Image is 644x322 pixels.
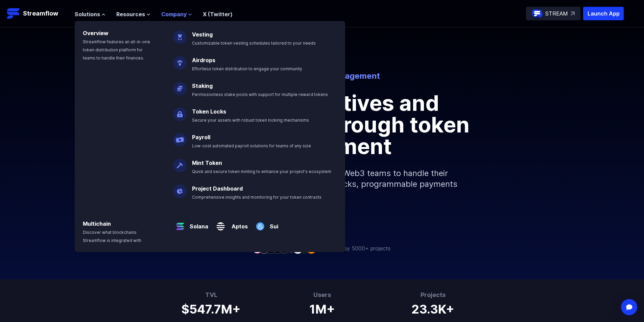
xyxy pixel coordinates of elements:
img: Token Locks [173,102,187,121]
span: Quick and secure token minting to enhance your project's ecosystem [192,169,331,174]
h1: 23.3K+ [411,300,454,316]
p: Streamflow [23,9,58,18]
span: Comprehensive insights and monitoring for your token contracts [192,195,321,200]
img: streamflow-logo-circle.png [532,8,543,19]
a: Aptos [228,217,248,230]
a: Token Locks [192,108,226,115]
a: Project Dashboard [192,185,243,192]
img: Mint Token [173,153,187,172]
a: Vesting [192,31,213,38]
a: X (Twitter) [203,11,233,18]
img: top-right-arrow.svg [571,11,575,16]
img: Sui [253,214,267,233]
img: Streamflow Logo [7,7,20,20]
a: Staking [192,82,213,89]
span: Secure your assets with robust token locking mechanisms [192,118,309,123]
a: Mint Token [192,159,222,166]
span: Company [161,10,187,18]
p: Trusted by 5000+ projects [323,244,390,252]
a: Payroll [192,134,210,141]
span: Solutions [75,10,100,18]
span: Resources [116,10,145,18]
h1: 1M+ [309,300,335,316]
a: STREAM [526,7,580,20]
p: STREAM [545,9,568,18]
img: Project Dashboard [173,179,187,198]
h1: $547.7M+ [182,300,241,316]
span: Streamflow features an all-in-one token distribution platform for teams to handle their finances. [83,39,150,60]
button: Launch App [583,7,624,20]
button: Resources [116,10,150,18]
h3: Users [309,290,335,300]
img: Vesting [173,25,187,44]
a: Multichain [83,220,111,227]
span: Effortless token distribution to engage your community [192,66,302,71]
a: Streamflow [7,7,68,20]
a: Sui [267,217,278,230]
button: Company [161,10,192,18]
a: Airdrops [192,57,215,64]
a: Overview [83,30,109,36]
h3: Projects [411,290,454,300]
a: Solana [187,217,208,230]
h3: TVL [182,290,241,300]
button: Solutions [75,10,105,18]
img: Solana [173,214,187,233]
span: Discover what blockchains Streamflow is integrated with [83,230,141,243]
img: Payroll [173,128,187,147]
img: Aptos [214,214,228,233]
span: Permissionless stake pools with support for multiple reward tokens [192,92,328,97]
span: Low-cost automated payroll solutions for teams of any size [192,143,311,148]
div: Open Intercom Messenger [621,299,637,315]
span: Customizable token vesting schedules tailored to your needs [192,41,316,46]
img: Airdrops [173,51,187,70]
img: Staking [173,76,187,95]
